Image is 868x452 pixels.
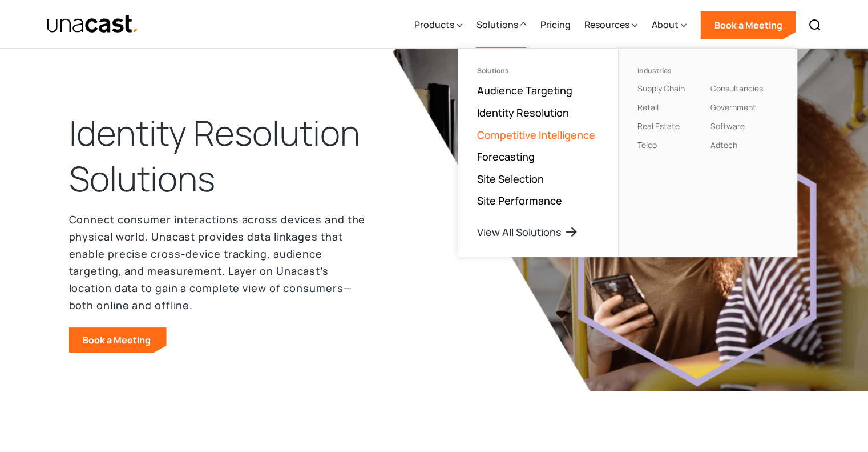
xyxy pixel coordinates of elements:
div: About [651,18,678,31]
div: Solutions [477,67,600,75]
div: Resources [584,2,637,49]
a: Identity Resolution [477,106,568,119]
div: About [651,2,687,49]
div: Resources [584,18,629,31]
a: Competitive Intelligence [477,128,595,142]
div: Industries [637,67,705,75]
a: Supply Chain [637,83,684,94]
nav: Solutions [458,48,797,257]
a: Audience Targeting [477,83,572,97]
a: Book a Meeting [69,327,167,353]
a: Retail [637,102,658,113]
a: Site Selection [477,172,543,186]
a: Government [710,102,756,113]
a: Adtech [710,139,737,150]
img: Unacast text logo [46,14,139,34]
a: Consultancies [710,83,762,94]
a: home [46,14,139,34]
a: Site Performance [477,194,562,207]
div: Solutions [476,18,518,31]
a: Real Estate [637,121,679,131]
a: View All Solutions [477,225,578,239]
div: Products [414,2,462,49]
p: Connect consumer interactions across devices and the physical world. Unacast provides data linkag... [69,211,366,314]
a: Software [710,121,744,131]
a: Pricing [540,2,570,49]
div: Products [414,18,454,31]
a: Book a Meeting [700,11,796,39]
img: Search icon [808,18,822,32]
div: Solutions [476,2,526,49]
a: Telco [637,139,656,150]
a: Forecasting [477,150,534,163]
h1: Identity Resolution Solutions [69,110,398,202]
